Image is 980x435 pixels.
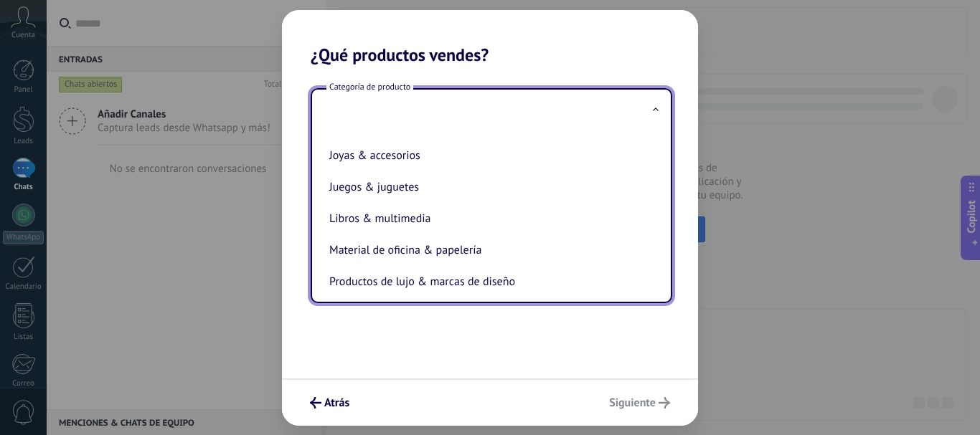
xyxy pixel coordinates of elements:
span: Categoría de producto [326,81,413,93]
button: Atrás [303,391,356,415]
li: Repuestos & accesorios para autos [324,297,654,329]
li: Productos de lujo & marcas de diseño [324,266,654,297]
span: Atrás [324,398,349,408]
li: Juegos & juguetes [324,171,654,203]
li: Joyas & accesorios [324,140,654,171]
li: Material de oficina & papelería [324,234,654,266]
h2: ¿Qué productos vendes? [282,10,698,65]
li: Libros & multimedia [324,203,654,234]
